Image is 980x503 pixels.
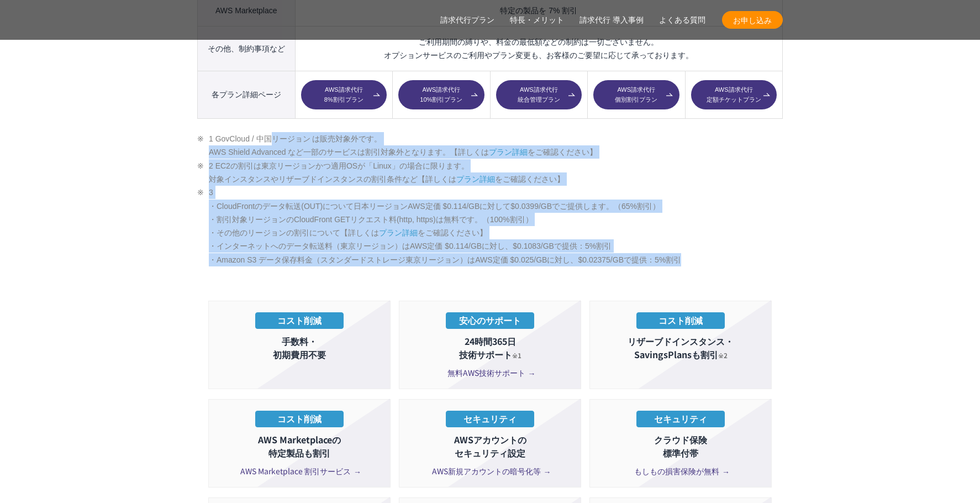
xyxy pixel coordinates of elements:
[496,80,582,110] a: AWS請求代行統合管理プラン
[512,350,521,360] span: ※1
[440,14,494,26] a: 請求代行プラン
[722,11,783,29] a: お申し込み
[405,367,575,379] a: 無料AWS技術サポート
[379,228,418,237] a: プラン詳細
[405,334,575,361] p: 24時間365日 技術サポート
[214,334,384,361] p: 手数料・ 初期費用不要
[405,465,575,477] a: AWS新規アカウントの暗号化等
[198,71,296,119] th: 各プラン詳細ページ
[596,433,766,459] p: クラウド保険 標準付帯
[447,367,533,379] span: 無料AWS技術サポート
[398,80,484,110] a: AWS請求代行10%割引プラン
[636,411,725,427] p: セキュリティ
[255,312,344,329] p: コスト削減
[214,433,384,459] p: AWS Marketplaceの 特定製品も割引
[255,411,344,427] p: コスト削減
[446,411,534,427] p: セキュリティ
[722,14,783,26] span: お申し込み
[432,465,549,477] span: AWS新規アカウントの暗号化等
[197,186,783,266] li: 3 ・CloudFrontのデータ転送(OUT)について日本リージョンAWS定価 $0.114/GBに対して$0.0399/GBでご提供します。（65%割引） ・割引対象リージョンのCloudF...
[634,465,727,477] span: もしもの損害保険が無料
[510,14,564,26] a: 特長・メリット
[446,312,534,329] p: 安心のサポート
[636,312,725,329] p: コスト削減
[691,80,777,110] a: AWS請求代行定額チケットプラン
[295,26,782,71] td: ご利用期間の縛りや、料金の最低額などの制約は一切ございません。 オプションサービスのご利用やプラン変更も、お客様のご要望に応じて承っております。
[596,465,766,477] a: もしもの損害保険が無料
[718,350,728,360] span: ※2
[579,14,644,26] a: 請求代行 導入事例
[405,433,575,459] p: AWSアカウントの セキュリティ設定
[214,465,384,477] a: AWS Marketplace 割引サービス
[489,148,528,156] a: プラン詳細
[198,26,296,71] th: その他、制約事項など
[593,80,679,110] a: AWS請求代行個別割引プラン
[240,465,359,477] span: AWS Marketplace 割引サービス
[301,80,387,110] a: AWS請求代行8%割引プラン
[197,159,783,186] li: 2 EC2の割引は東京リージョンかつ適用OSが「Linux」の場合に限ります。 対象インスタンスやリザーブドインスタンスの割引条件など【詳しくは をご確認ください】
[596,334,766,361] p: リザーブドインスタンス・ SavingsPlansも割引
[659,14,705,26] a: よくある質問
[456,175,495,184] a: プラン詳細
[197,132,783,159] li: 1 GovCloud / 中国リージョン は販売対象外です。 AWS Shield Advanced など一部のサービスは割引対象外となります。【詳しくは をご確認ください】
